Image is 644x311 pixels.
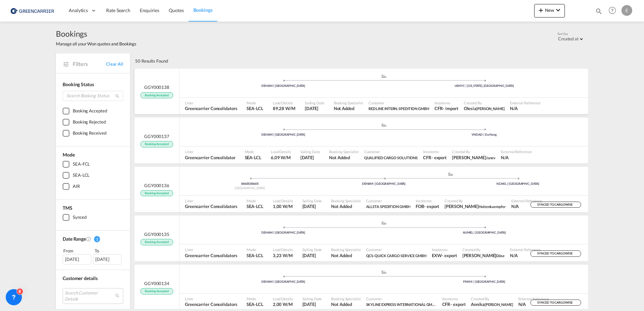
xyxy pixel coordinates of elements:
[73,130,106,137] div: Booking Received
[271,149,291,154] span: Load Details
[510,247,541,252] span: External Reference
[595,7,603,15] md-icon: icon-magnify
[185,154,235,161] span: Greencarrier Consolidator
[73,214,86,221] div: Synced
[247,252,263,258] span: SEA-LCL
[144,280,169,286] span: GGY000134
[273,247,293,252] span: Load Details
[366,252,426,258] span: QCS-QUICK CARGO SERVICE GMBH
[302,247,322,252] span: Sailing Date
[558,36,579,41] div: Created at
[185,301,237,307] span: Greencarrier Consolidators
[183,133,384,137] div: DEHAM | [GEOGRAPHIC_DATA]
[63,236,86,242] span: Date Range
[607,5,618,16] span: Help
[302,296,322,301] span: Sailing Date
[135,54,168,68] div: 50 Results Found
[486,155,496,160] span: Janev
[496,253,505,258] span: Döse
[366,203,411,209] span: ALLSTA SPEDITION GMBH
[416,198,439,203] span: Incoterms
[302,198,322,203] span: Sailing Date
[185,203,237,209] span: Greencarrier Consolidators
[366,253,426,258] span: QCS-QUICK CARGO SERVICE GMBH
[247,203,263,209] span: SEA-LCL
[73,119,105,126] div: Booking Rejected
[56,41,136,47] span: Manage all your Won quotes and Bookings
[63,81,94,87] span: Booking Status
[183,231,384,235] div: DEHAM | [GEOGRAPHIC_DATA]
[73,172,90,179] div: SEA-LCL
[331,247,360,252] span: Booking Specialist
[450,301,465,307] div: - export
[169,7,184,13] span: Quotes
[380,221,388,224] md-icon: assets/icons/custom/ship-fill.svg
[607,5,621,17] div: Help
[464,105,505,111] span: Olesia Shevchuk
[69,7,88,14] span: Analytics
[557,31,568,36] span: Sort by
[140,92,173,99] span: Booking Accepted
[140,190,173,197] span: Booking Accepted
[115,94,120,99] md-icon: icon-magnify
[501,154,532,161] span: N/A
[140,7,159,13] span: Enquiries
[442,301,466,307] span: CFR export
[366,301,437,307] span: SKYLINE EXPRESS INTERNATIONAL GMBH
[94,247,124,254] div: To
[443,105,458,111] div: - import
[380,270,388,274] md-icon: assets/icons/custom/ship-fill.svg
[63,214,123,221] md-checkbox: Synced
[250,182,259,185] span: 88605
[273,296,293,301] span: Load Details
[331,252,360,258] span: Not Added
[518,296,549,301] span: External Reference
[245,154,261,161] span: SEA-LCL
[510,100,541,105] span: External Reference
[271,155,291,160] span: 6,09 W/M
[63,172,123,179] md-checkbox: SEA-LCL
[537,301,574,307] span: SYNCED TO CARGOWISE
[424,203,439,209] div: - export
[185,100,237,105] span: Liner
[423,154,447,161] span: CFR export
[329,149,358,154] span: Booking Specialist
[537,251,574,258] span: SYNCED TO CARGOWISE
[300,154,320,161] span: 30 Sep 2025
[144,231,169,237] span: GGY000135
[485,302,513,307] span: [PERSON_NAME]
[73,183,80,190] div: AIR
[366,302,438,307] span: SKYLINE EXPRESS INTERNATIONAL GMBH
[183,186,317,191] div: [GEOGRAPHIC_DATA]
[302,203,322,209] span: 29 Sep 2025
[434,105,458,111] span: CFR import
[302,301,322,307] span: 5 Oct 2025
[530,202,581,208] div: SYNCED TO CARGOWISE
[10,3,56,18] img: 1378a7308afe11ef83610d9e779c6b34.png
[183,84,384,88] div: DEHAM | [GEOGRAPHIC_DATA]
[185,198,237,203] span: Liner
[554,6,562,14] md-icon: icon-chevron-down
[442,252,457,258] div: - export
[63,91,123,101] input: Search Booking Status
[273,198,293,203] span: Load Details
[63,247,123,264] span: From To [DATE][DATE]
[63,275,97,281] span: Customer details
[144,182,169,188] span: GGY000136
[384,231,585,235] div: AUMEL | [GEOGRAPHIC_DATA]
[423,149,447,154] span: Incoterms
[134,215,588,261] div: GGY000135 Booking Accepted assets/icons/custom/ship-fill.svgassets/icons/custom/roll-o-plane.svgP...
[247,105,263,111] span: SEA-LCL
[331,296,360,301] span: Booking Specialist
[334,105,363,111] span: Not Added
[106,7,130,13] span: Rate Search
[329,154,358,161] span: Not Added
[368,105,429,111] span: RED LINE INTERN. SPEDITION GMBH
[185,105,237,111] span: Greencarrier Consolidators
[479,204,506,209] span: Holzenkaempfer
[621,5,632,16] div: E
[73,161,90,168] div: SEA-FCL
[537,7,562,13] span: New
[442,301,451,307] div: CFR
[241,182,250,185] span: 88605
